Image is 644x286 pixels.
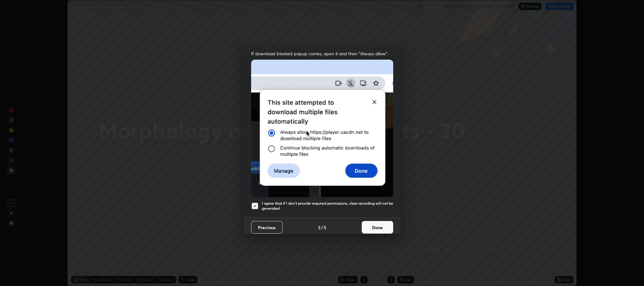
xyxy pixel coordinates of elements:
[251,221,283,234] button: Previous
[251,60,393,197] img: downloads-permission-blocked.gif
[251,51,393,57] span: If download blocked popup comes, open it and then "Always allow":
[362,221,393,234] button: Done
[262,201,393,211] h5: I agree that if I don't provide required permissions, class recording will not be generated
[318,224,321,231] h4: 5
[324,224,326,231] h4: 5
[321,224,323,231] h4: /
